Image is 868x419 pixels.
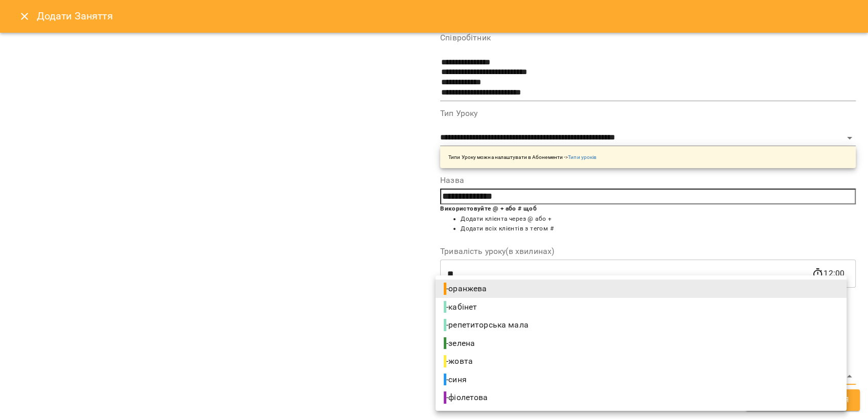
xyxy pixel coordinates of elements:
[444,391,490,404] span: - фіолетова
[444,337,477,350] span: - зелена
[444,301,479,313] span: - кабінет
[444,319,531,331] span: - репетиторська мала
[444,355,475,367] span: - жовта
[444,283,489,295] span: - оранжева
[444,374,469,386] span: - синя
